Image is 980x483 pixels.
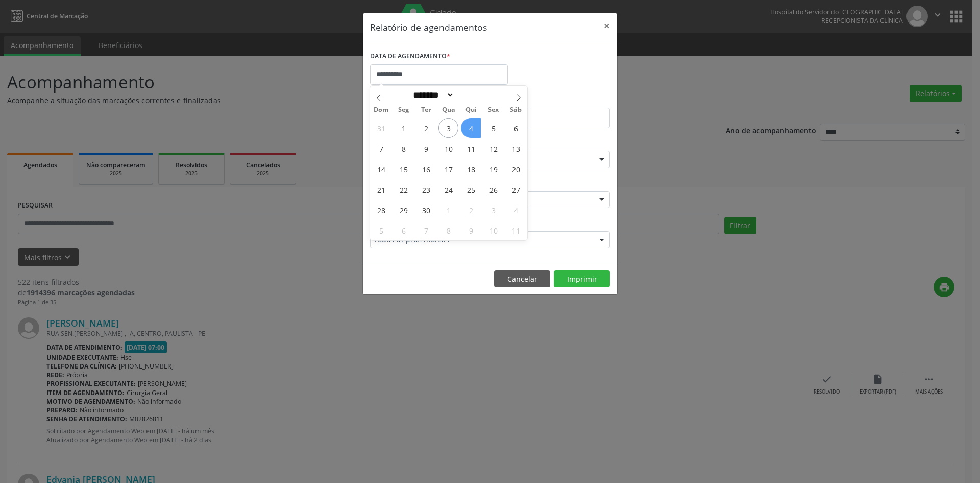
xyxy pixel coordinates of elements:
span: Setembro 30, 2025 [416,200,436,220]
span: Setembro 19, 2025 [483,159,503,179]
span: Sáb [505,107,527,113]
span: Setembro 4, 2025 [461,118,481,138]
input: Year [454,89,488,100]
span: Setembro 24, 2025 [438,179,458,199]
span: Outubro 8, 2025 [438,220,458,240]
span: Outubro 10, 2025 [483,220,503,240]
span: Outubro 5, 2025 [371,220,391,240]
span: Setembro 20, 2025 [506,159,526,179]
span: Setembro 18, 2025 [461,159,481,179]
span: Setembro 5, 2025 [483,118,503,138]
span: Seg [393,107,415,113]
span: Setembro 21, 2025 [371,179,391,199]
span: Setembro 15, 2025 [394,159,413,179]
label: ATÉ [493,92,610,108]
span: Ter [415,107,437,113]
span: Dom [370,107,393,113]
span: Setembro 26, 2025 [483,179,503,199]
span: Setembro 16, 2025 [416,159,436,179]
span: Setembro 25, 2025 [461,179,481,199]
span: Sex [482,107,505,113]
span: Outubro 4, 2025 [506,200,526,220]
span: Setembro 12, 2025 [483,139,503,158]
span: Setembro 23, 2025 [416,179,436,199]
span: Outubro 7, 2025 [416,220,436,240]
span: Agosto 31, 2025 [371,118,391,138]
span: Setembro 11, 2025 [461,139,481,158]
button: Close [597,13,617,38]
span: Outubro 1, 2025 [438,200,458,220]
span: Outubro 3, 2025 [483,200,503,220]
span: Setembro 29, 2025 [394,200,413,220]
span: Setembro 22, 2025 [394,179,413,199]
button: Imprimir [554,270,610,288]
span: Outubro 9, 2025 [461,220,481,240]
span: Setembro 9, 2025 [416,139,436,158]
span: Setembro 17, 2025 [438,159,458,179]
span: Setembro 27, 2025 [506,179,526,199]
select: Month [409,89,454,100]
button: Cancelar [494,270,550,288]
span: Outubro 11, 2025 [506,220,526,240]
span: Setembro 10, 2025 [438,139,458,158]
h5: Relatório de agendamentos [370,20,487,34]
span: Setembro 3, 2025 [438,118,458,138]
label: DATA DE AGENDAMENTO [370,49,450,64]
span: Setembro 13, 2025 [506,139,526,158]
span: Qui [460,107,482,113]
span: Setembro 1, 2025 [394,118,413,138]
span: Setembro 28, 2025 [371,200,391,220]
span: Setembro 7, 2025 [371,139,391,158]
span: Outubro 2, 2025 [461,200,481,220]
span: Qua [437,107,460,113]
span: Setembro 6, 2025 [506,118,526,138]
span: Setembro 2, 2025 [416,118,436,138]
span: Setembro 14, 2025 [371,159,391,179]
span: Outubro 6, 2025 [394,220,413,240]
span: Setembro 8, 2025 [394,139,413,158]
